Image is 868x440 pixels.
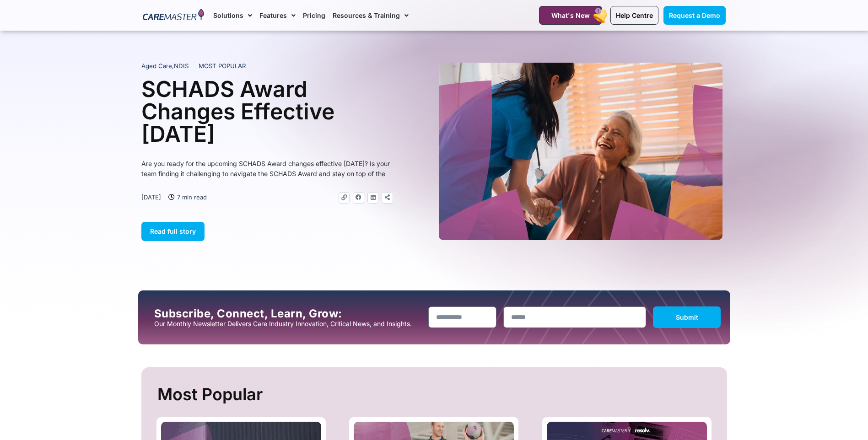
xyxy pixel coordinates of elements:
[141,62,172,70] span: Aged Care
[551,11,590,19] span: What's New
[663,6,726,25] a: Request a Demo
[669,11,720,19] span: Request a Demo
[610,6,658,25] a: Help Centre
[141,193,161,201] time: [DATE]
[141,62,189,70] span: ,
[141,78,393,145] h1: SCHADS Award Changes Effective [DATE]
[676,313,698,321] span: Submit
[616,11,653,19] span: Help Centre
[174,62,189,70] span: NDIS
[439,63,722,240] img: A heartwarming moment where a support worker in a blue uniform, with a stethoscope draped over he...
[653,306,721,328] button: Submit
[154,307,421,320] h2: Subscribe, Connect, Learn, Grow:
[154,320,421,327] p: Our Monthly Newsletter Delivers Care Industry Innovation, Critical News, and Insights.
[199,62,246,71] span: MOST POPULAR
[157,381,713,408] h2: Most Popular
[143,9,205,22] img: CareMaster Logo
[539,6,602,25] a: What's New
[141,159,393,179] p: Are you ready for the upcoming SCHADS Award changes effective [DATE]? Is your team finding it cha...
[428,306,721,333] form: New Form
[150,227,196,235] span: Read full story
[175,192,207,202] span: 7 min read
[141,222,205,241] a: Read full story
